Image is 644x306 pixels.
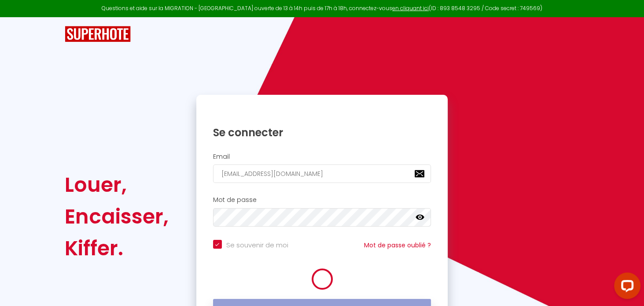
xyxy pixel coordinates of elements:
[65,201,169,232] div: Encaisser,
[65,232,169,264] div: Kiffer.
[213,126,431,139] h1: Se connecter
[65,26,131,42] img: SuperHote logo
[364,241,431,250] a: Mot de passe oublié ?
[392,4,429,12] a: en cliquant ici
[213,164,431,183] input: Ton Email
[65,169,169,201] div: Louer,
[607,269,644,306] iframe: LiveChat chat widget
[213,196,431,204] h2: Mot de passe
[213,153,431,160] h2: Email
